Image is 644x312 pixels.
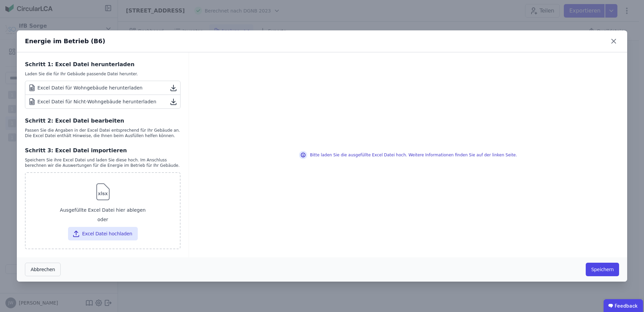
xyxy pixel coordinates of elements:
[25,60,181,69] div: Schritt 1: Excel Datei herunterladen
[25,117,181,125] div: Schritt 2: Excel Datei bearbeiten
[586,263,619,276] button: Speichern
[25,81,180,95] a: Excel Datei für Wohngebäude herunterladen
[25,263,61,276] button: Abbrechen
[28,84,142,92] div: Excel Datei für Wohngebäude herunterladen
[25,71,181,77] div: Laden Sie die für Ihr Gebäude passende Datei herunter.
[25,36,105,46] div: Energie im Betrieb (B6)
[25,128,181,138] div: Passen Sie die Angaben in der Excel Datei entsprechend für Ihr Gebäude an. Die Excel Datei enthäl...
[25,95,180,108] a: Excel Datei für Nicht-Wohngebäude herunterladen
[299,151,517,159] div: Bitte laden Sie die ausgefüllte Excel Datei hoch. Weitere Informationen finden Sie auf der linken...
[68,227,138,240] button: Excel Datei hochladen
[31,204,174,216] div: Ausgefüllte Excel Datei hier ablegen
[28,98,156,106] div: Excel Datei für Nicht-Wohngebäude herunterladen
[31,216,174,224] div: oder
[25,157,181,168] div: Speichern Sie ihre Excel Datei und laden Sie diese hoch. Im Anschluss berechnen wir die Auswertun...
[25,147,181,155] div: Schritt 3: Excel Datei importieren
[92,181,114,203] img: svg%3e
